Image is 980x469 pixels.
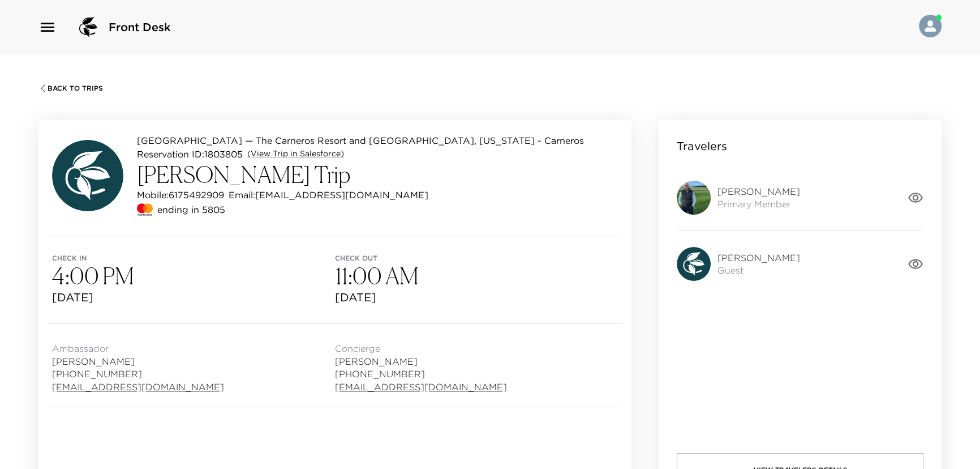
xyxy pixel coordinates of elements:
span: Check in [52,254,335,262]
img: credit card type [137,202,153,218]
span: Check out [335,254,618,262]
img: logo [75,14,102,41]
p: Mobile: 6175492909 [137,188,224,202]
span: [PERSON_NAME] [335,355,507,368]
img: avatar.4afec266560d411620d96f9f038fe73f.svg [52,140,123,211]
span: Guest [717,264,800,276]
img: 9k= [677,181,711,215]
span: Back To Trips [48,84,103,92]
p: ending in 5805 [157,203,225,216]
span: [DATE] [335,289,618,305]
span: Ambassador [52,342,224,355]
span: [DATE] [52,289,335,305]
a: [EMAIL_ADDRESS][DOMAIN_NAME] [52,381,224,393]
img: User [919,15,942,37]
p: [GEOGRAPHIC_DATA] — The Carneros Resort and [GEOGRAPHIC_DATA], [US_STATE] - Carneros [137,134,584,147]
h3: [PERSON_NAME] Trip [137,161,584,188]
a: [EMAIL_ADDRESS][DOMAIN_NAME] [335,381,507,393]
span: Primary Member [717,198,800,210]
button: Back To Trips [38,84,103,93]
a: (View Trip in Salesforce) [247,148,344,160]
img: avatar.4afec266560d411620d96f9f038fe73f.svg [677,247,711,281]
span: Concierge [335,342,507,355]
span: [PHONE_NUMBER] [335,368,507,380]
span: [PERSON_NAME] [717,251,800,264]
p: Travelers [677,138,727,154]
span: [PHONE_NUMBER] [52,368,224,380]
span: [PERSON_NAME] [717,185,800,198]
h3: 4:00 PM [52,262,335,289]
span: Front Desk [109,19,171,35]
p: Reservation ID: 1803805 [137,147,243,161]
h3: 11:00 AM [335,262,618,289]
span: [PERSON_NAME] [52,355,224,368]
p: Email: [EMAIL_ADDRESS][DOMAIN_NAME] [229,188,428,202]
